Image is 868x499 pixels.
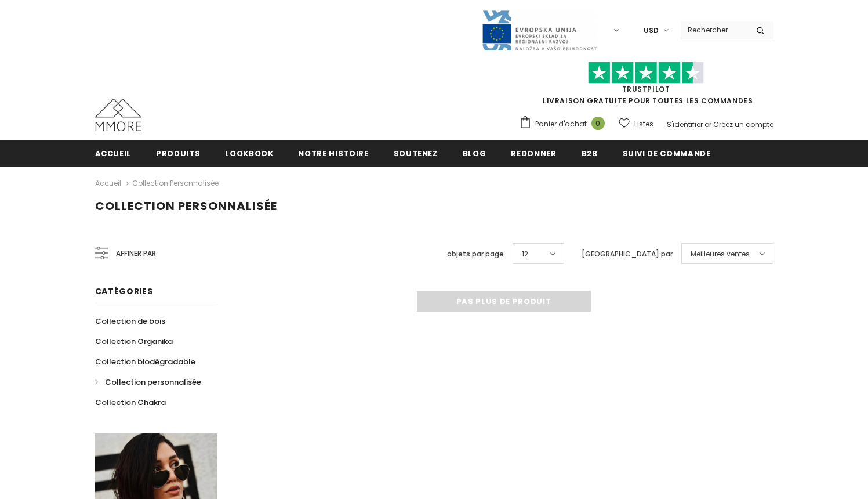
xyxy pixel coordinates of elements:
[519,67,773,106] span: LIVRAISON GRATUITE POUR TOUTES LES COMMANDES
[132,178,219,188] a: Collection personnalisée
[634,118,653,130] span: Listes
[95,352,195,372] a: Collection biodégradable
[394,148,438,159] span: soutenez
[681,21,747,38] input: Search Site
[619,114,653,134] a: Listes
[156,140,200,166] a: Produits
[298,140,368,166] a: Notre histoire
[95,392,166,413] a: Collection Chakra
[691,248,750,260] span: Meilleures ventes
[511,140,556,166] a: Redonner
[95,397,166,408] span: Collection Chakra
[95,176,121,190] a: Accueil
[225,148,273,159] span: Lookbook
[95,140,132,166] a: Accueil
[623,148,711,159] span: Suivi de commande
[519,115,611,133] a: Panier d'achat 0
[713,120,773,129] a: Créez un compte
[394,140,438,166] a: soutenez
[704,120,711,129] span: or
[95,331,173,352] a: Collection Organika
[116,247,156,260] span: Affiner par
[225,140,273,166] a: Lookbook
[481,25,597,35] a: Javni Razpis
[95,316,165,327] span: Collection de bois
[95,311,165,331] a: Collection de bois
[463,148,486,159] span: Blog
[582,140,598,166] a: B2B
[623,140,711,166] a: Suivi de commande
[95,198,277,214] span: Collection personnalisée
[667,120,703,129] a: S'identifier
[522,248,528,260] span: 12
[156,148,200,159] span: Produits
[582,148,598,159] span: B2B
[95,285,153,297] span: Catégories
[105,377,201,388] span: Collection personnalisée
[591,117,605,130] span: 0
[481,9,597,52] img: Javni Razpis
[447,248,504,260] label: objets par page
[644,25,659,37] span: USD
[622,84,670,94] a: TrustPilot
[95,336,173,347] span: Collection Organika
[511,148,556,159] span: Redonner
[298,148,368,159] span: Notre histoire
[535,118,587,130] span: Panier d'achat
[588,62,704,84] img: Faites confiance aux étoiles pilotes
[463,140,486,166] a: Blog
[95,99,141,131] img: Cas MMORE
[95,356,195,367] span: Collection biodégradable
[582,248,673,260] label: [GEOGRAPHIC_DATA] par
[95,372,201,392] a: Collection personnalisée
[95,148,132,159] span: Accueil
